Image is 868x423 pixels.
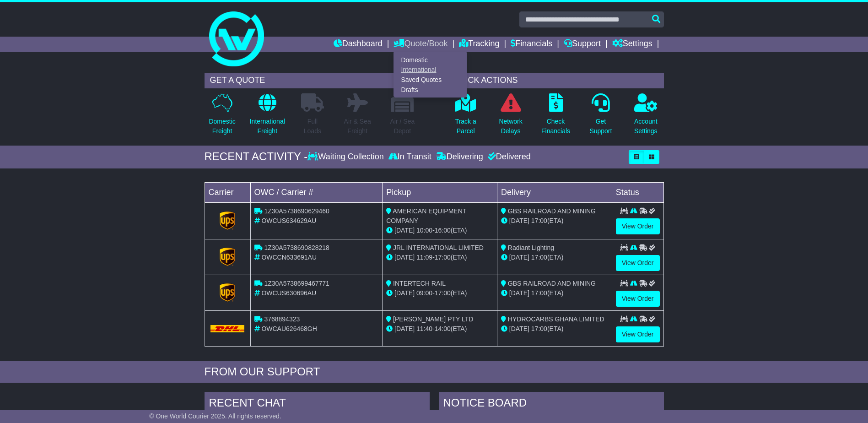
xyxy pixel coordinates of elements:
span: 1Z30A5738699467771 [264,280,329,287]
a: View Order [616,255,660,271]
a: DomesticFreight [208,93,236,141]
span: OWCUS630696AU [261,289,316,297]
span: 17:00 [531,325,547,332]
a: View Order [616,291,660,307]
span: 11:40 [416,325,432,332]
a: Drafts [394,85,466,95]
p: Track a Parcel [455,117,476,136]
span: [DATE] [509,289,529,297]
div: RECENT CHAT [205,392,430,417]
span: OWCCN633691AU [261,254,317,261]
div: (ETA) [501,324,608,334]
a: Quote/Book [394,37,447,52]
span: GBS RAILROAD AND MINING [508,280,596,287]
div: - (ETA) [386,324,493,334]
span: AMERICAN EQUIPMENT COMPANY [386,207,466,224]
div: Delivered [485,152,531,162]
span: 3768894323 [264,315,300,323]
div: - (ETA) [386,253,493,262]
div: Delivering [434,152,485,162]
span: [DATE] [394,289,415,297]
img: GetCarrierServiceLogo [220,211,235,230]
td: Delivery [497,182,612,202]
td: OWC / Carrier # [250,182,383,202]
span: Radiant Lighting [508,244,554,251]
div: - (ETA) [386,288,493,298]
span: 17:00 [435,254,451,261]
span: [DATE] [394,254,415,261]
div: - (ETA) [386,226,493,235]
span: 16:00 [435,227,451,234]
a: Domestic [394,55,466,65]
span: [DATE] [509,254,529,261]
span: 17:00 [531,254,547,261]
a: CheckFinancials [541,93,571,141]
p: Air / Sea Depot [390,117,415,136]
div: RECENT ACTIVITY - [205,150,308,163]
td: Carrier [205,182,250,202]
span: [DATE] [394,325,415,332]
a: GetSupport [589,93,612,141]
a: InternationalFreight [249,93,286,141]
span: 17:00 [531,289,547,297]
td: Status [612,182,663,202]
p: Check Financials [541,117,570,136]
span: JRL INTERNATIONAL LIMITED [393,244,484,251]
p: Account Settings [634,117,658,136]
span: 14:00 [435,325,451,332]
span: INTERTECH RAIL [393,280,446,287]
span: © One World Courier 2025. All rights reserved. [149,412,281,420]
div: (ETA) [501,253,608,262]
span: OWCUS634629AU [261,217,316,224]
a: Financials [511,37,552,52]
div: (ETA) [501,288,608,298]
img: GetCarrierServiceLogo [220,283,235,302]
p: International Freight [250,117,285,136]
a: Dashboard [334,37,383,52]
a: View Order [616,218,660,234]
div: In Transit [386,152,434,162]
a: Support [564,37,601,52]
span: GBS RAILROAD AND MINING [508,207,596,215]
p: Network Delays [499,117,522,136]
div: Waiting Collection [307,152,386,162]
a: NetworkDelays [498,93,523,141]
span: HYDROCARBS GHANA LIMITED [508,315,604,323]
div: QUICK ACTIONS [448,73,664,88]
a: Settings [612,37,652,52]
span: 1Z30A5738690828218 [264,244,329,251]
p: Full Loads [301,117,324,136]
span: 10:00 [416,227,432,234]
span: 17:00 [531,217,547,224]
a: International [394,65,466,75]
div: FROM OUR SUPPORT [205,365,664,379]
span: OWCAU626468GH [261,325,317,332]
span: [DATE] [509,217,529,224]
img: DHL.png [210,325,245,332]
p: Air & Sea Freight [344,117,371,136]
div: NOTICE BOARD [439,392,664,417]
td: Pickup [383,182,497,202]
a: Track aParcel [455,93,477,141]
img: GetCarrierServiceLogo [220,248,235,266]
a: Saved Quotes [394,75,466,85]
a: View Order [616,326,660,342]
span: 17:00 [435,289,451,297]
div: GET A QUOTE [205,73,421,88]
a: Tracking [459,37,499,52]
span: 11:09 [416,254,432,261]
span: [DATE] [509,325,529,332]
div: (ETA) [501,216,608,226]
span: 1Z30A5738690629460 [264,207,329,215]
p: Get Support [589,117,612,136]
span: [PERSON_NAME] PTY LTD [393,315,473,323]
p: Domestic Freight [209,117,235,136]
span: [DATE] [394,227,415,234]
span: 09:00 [416,289,432,297]
div: Quote/Book [394,52,467,98]
a: AccountSettings [634,93,658,141]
